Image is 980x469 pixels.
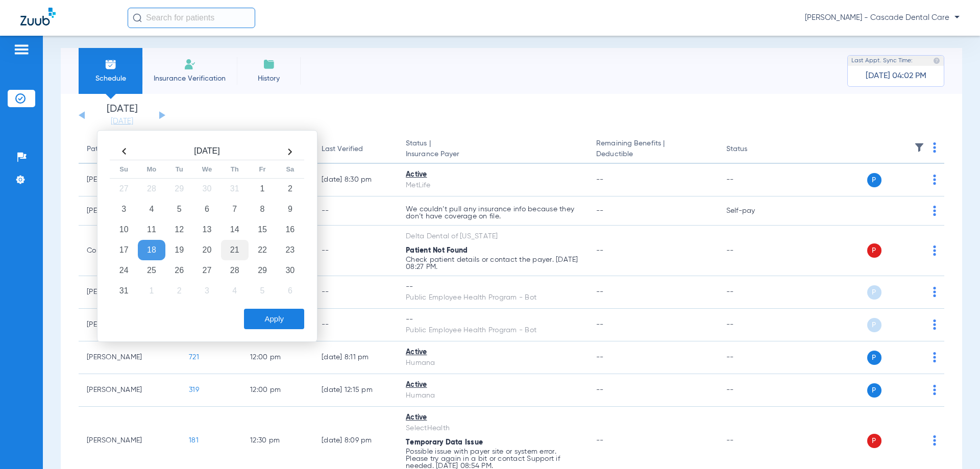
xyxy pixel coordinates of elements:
input: Search for patients [128,8,255,28]
span: Schedule [86,73,135,84]
div: Humana [406,390,580,401]
td: -- [718,164,787,196]
td: [DATE] 12:15 PM [313,374,398,407]
td: [DATE] 8:30 PM [313,164,398,196]
td: -- [313,226,398,276]
img: Schedule [105,58,117,70]
td: -- [313,196,398,226]
p: Check patient details or contact the payer. [DATE] 08:27 PM. [406,256,580,270]
span: Temporary Data Issue [406,439,483,446]
span: -- [596,247,604,254]
td: 12:00 PM [242,374,313,407]
div: Last Verified [322,144,389,155]
td: -- [313,309,398,341]
img: group-dot-blue.svg [933,142,936,153]
span: -- [596,176,604,183]
td: Self-pay [718,196,787,226]
img: last sync help info [933,57,940,64]
span: 181 [189,437,199,444]
span: P [867,285,881,300]
span: -- [596,321,604,328]
span: Deductible [596,149,709,160]
div: Public Employee Health Program - Bot [406,325,580,336]
span: [DATE] 04:02 PM [866,71,926,81]
div: Last Verified [322,144,363,155]
span: P [867,318,881,332]
span: P [867,173,881,187]
th: Remaining Benefits | [588,135,718,164]
span: P [867,434,881,448]
img: Zuub Logo [20,8,56,26]
img: group-dot-blue.svg [933,245,936,256]
img: group-dot-blue.svg [933,206,936,216]
td: 12:00 PM [242,341,313,374]
img: History [263,58,275,70]
span: -- [596,354,604,361]
th: [DATE] [138,143,276,160]
a: [DATE] [91,116,153,127]
div: SelectHealth [406,423,580,434]
span: P [867,243,881,258]
img: group-dot-blue.svg [933,287,936,297]
iframe: Chat Widget [929,420,980,469]
span: Insurance Verification [150,73,229,84]
span: P [867,383,881,398]
div: Public Employee Health Program - Bot [406,292,580,303]
img: filter.svg [914,142,924,153]
span: -- [596,437,604,444]
span: Patient Not Found [406,247,468,254]
td: -- [718,276,787,309]
div: Delta Dental of [US_STATE] [406,231,580,242]
span: P [867,351,881,365]
div: -- [406,314,580,325]
span: Insurance Payer [406,149,580,160]
td: -- [718,374,787,407]
span: History [244,73,293,84]
td: [PERSON_NAME] [79,374,181,407]
td: [PERSON_NAME] [79,341,181,374]
li: [DATE] [91,104,153,127]
div: Active [406,380,580,390]
span: 319 [189,386,199,393]
button: Apply [244,309,304,329]
img: group-dot-blue.svg [933,175,936,185]
td: [DATE] 8:11 PM [313,341,398,374]
img: group-dot-blue.svg [933,385,936,395]
img: Search Icon [133,13,142,22]
div: MetLife [406,180,580,191]
p: We couldn’t pull any insurance info because they don’t have coverage on file. [406,206,580,220]
div: Active [406,169,580,180]
img: group-dot-blue.svg [933,319,936,330]
div: Active [406,412,580,423]
span: [PERSON_NAME] - Cascade Dental Care [805,13,960,23]
th: Status | [398,135,588,164]
div: Active [406,347,580,358]
img: Manual Insurance Verification [184,58,196,70]
span: -- [596,288,604,295]
th: Status [718,135,787,164]
img: hamburger-icon [13,43,30,56]
td: -- [718,226,787,276]
span: 721 [189,354,199,361]
div: Humana [406,358,580,368]
td: -- [718,309,787,341]
span: Last Appt. Sync Time: [851,56,913,66]
td: -- [313,276,398,309]
span: -- [596,207,604,214]
img: group-dot-blue.svg [933,352,936,362]
div: -- [406,282,580,292]
div: Patient Name [87,144,173,155]
span: -- [596,386,604,393]
div: Patient Name [87,144,132,155]
td: -- [718,341,787,374]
